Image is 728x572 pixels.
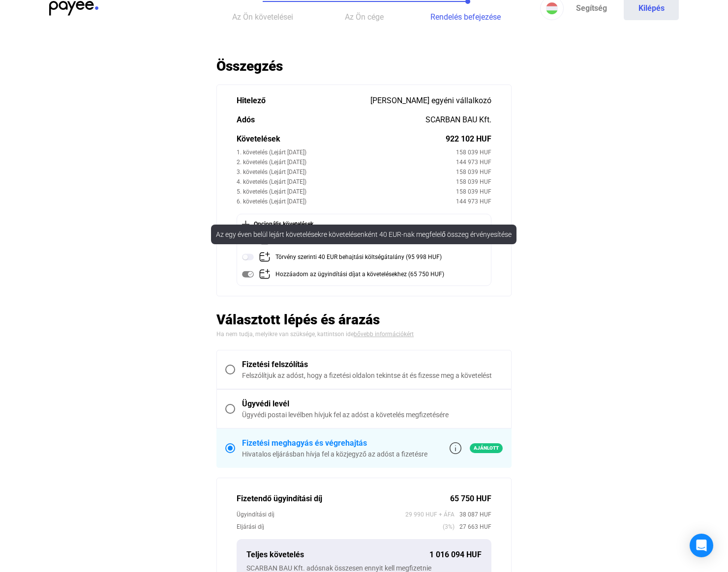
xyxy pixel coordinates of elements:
div: Hitelező [237,95,370,107]
img: add-claim [259,251,271,263]
div: 4. követelés (Lejárt [DATE]) [237,177,456,187]
div: 1. követelés (Lejárt [DATE]) [237,147,456,157]
div: 158 039 HUF [456,177,491,187]
img: HU [546,2,558,14]
span: Rendelés befejezése [430,12,501,22]
a: bővebb információkért [354,331,414,338]
div: Fizetési felszólítás [242,359,503,371]
div: Ügyvédi levél [242,398,503,410]
div: Open Intercom Messenger [690,534,713,557]
a: info-grey-outlineAjánlott [450,442,503,454]
div: Törvény szerinti 40 EUR behajtási költségátalány (95 998 HUF) [275,251,442,263]
div: SCARBAN BAU Kft. [425,114,491,126]
span: 29 990 HUF + ÁFA [405,510,455,519]
img: info-grey-outline [450,442,461,454]
img: payee-logo [49,1,98,16]
div: 144 973 HUF [456,197,491,206]
div: Ügyvédi postai levélben hívjuk fel az adóst a követelés megfizetésére [242,410,503,420]
span: 38 087 HUF [455,510,491,519]
div: 6. követelés (Lejárt [DATE]) [237,197,456,206]
div: 1 016 094 HUF [429,549,482,561]
div: 65 750 HUF [450,493,491,505]
div: Ügyindítási díj [237,510,405,519]
span: 27 663 HUF [455,522,491,532]
div: 3. követelés (Lejárt [DATE]) [237,167,456,177]
div: 5. követelés (Lejárt [DATE]) [237,187,456,197]
div: Hozzáadom az ügyindítási díjat a követelésekhez (65 750 HUF) [275,268,444,281]
img: toggle-on-disabled [242,268,254,280]
div: Adós [237,114,425,126]
div: [PERSON_NAME] egyéni vállalkozó [370,95,491,107]
div: 2. követelés (Lejárt [DATE]) [237,157,456,167]
div: 158 039 HUF [456,167,491,177]
h2: Összegzés [216,57,512,75]
div: Eljárási díj [237,522,443,532]
span: Az Ön cége [345,12,384,22]
img: add-claim [259,268,271,280]
div: 922 102 HUF [446,133,491,145]
span: Ha nem tudja, melyikre van szüksége, kattintson ide [216,331,354,338]
span: Az Ön követelései [232,12,293,22]
img: toggle-off [242,251,254,263]
div: Felszólítjuk az adóst, hogy a fizetési oldalon tekintse át és fizesse meg a követelést [242,371,503,380]
div: Hivatalos eljárásban hívja fel a közjegyző az adóst a fizetésre [242,449,427,459]
h2: Választott lépés és árazás [216,311,512,328]
div: Fizetendő ügyindítási díj [237,493,450,505]
div: Fizetési meghagyás és végrehajtás [242,437,427,449]
div: 158 039 HUF [456,147,491,157]
div: Az egy éven belül lejárt követelésekre követelésenként 40 EUR-nak megfelelő összeg érvényesítése [211,225,516,244]
div: 158 039 HUF [456,187,491,197]
div: Követelések [237,133,446,145]
span: Ajánlott [470,443,503,453]
span: (3%) [443,522,455,532]
div: 144 973 HUF [456,157,491,167]
div: Teljes követelés [246,549,429,561]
